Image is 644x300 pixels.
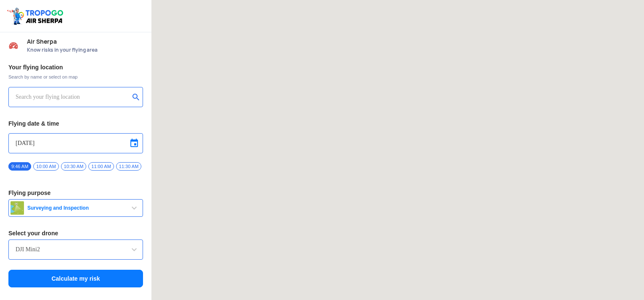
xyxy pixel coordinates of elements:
[8,121,143,126] h3: Flying date & time
[11,201,24,215] img: survey.png
[8,74,143,80] span: Search by name or select on map
[8,162,31,171] span: 9:46 AM
[6,6,66,26] img: ic_tgdronemaps.svg
[8,270,143,287] button: Calculate my risk
[33,162,58,171] span: 10:00 AM
[8,40,19,50] img: Risk Scores
[8,199,143,217] button: Surveying and Inspection
[16,245,136,255] input: Search by name or Brand
[61,162,86,171] span: 10:30 AM
[16,92,130,102] input: Search your flying location
[27,47,143,53] span: Know risks in your flying area
[8,190,143,196] h3: Flying purpose
[24,205,129,211] span: Surveying and Inspection
[16,138,136,148] input: Select Date
[8,64,143,70] h3: Your flying location
[8,230,143,236] h3: Select your drone
[27,38,143,45] span: Air Sherpa
[88,162,114,171] span: 11:00 AM
[116,162,141,171] span: 11:30 AM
